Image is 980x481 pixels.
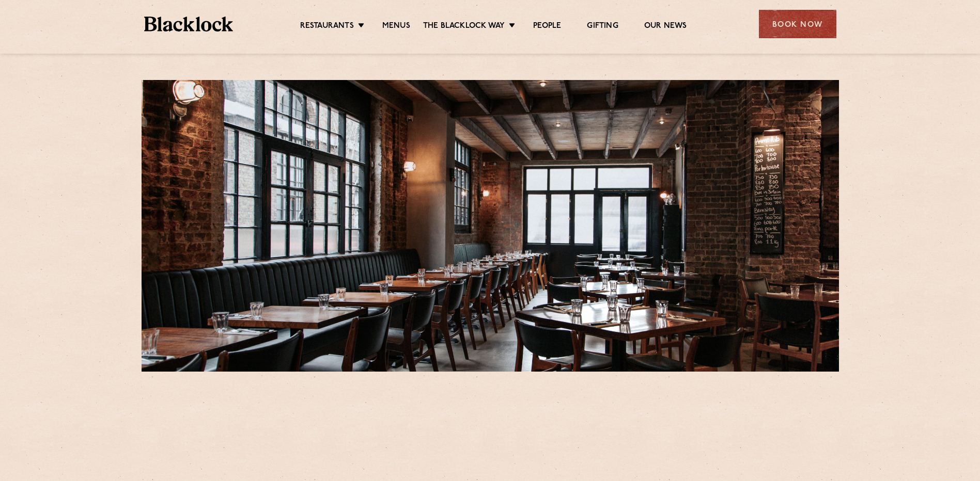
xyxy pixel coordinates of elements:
[382,21,410,33] a: Menus
[144,17,234,31] img: BL_Textured_Logo-footer-cropped.svg
[759,10,836,38] div: Book Now
[423,21,505,33] a: The Blacklock Way
[587,21,618,33] a: Gifting
[300,21,354,33] a: Restaurants
[644,21,687,33] a: Our News
[533,21,561,33] a: People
